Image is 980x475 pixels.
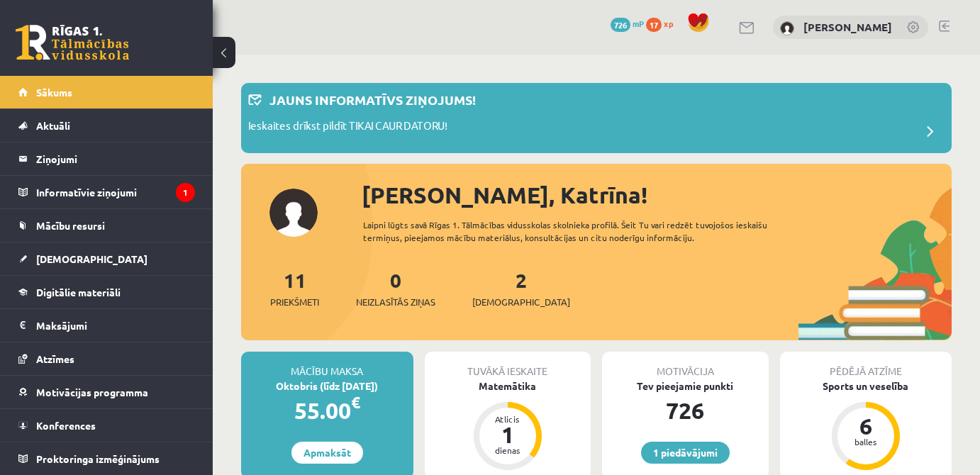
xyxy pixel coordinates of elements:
[270,267,319,309] a: 11Priekšmeti
[780,379,952,393] div: Sports un veselība
[18,342,195,375] a: Atzīmes
[36,286,121,298] span: Digitālie materiāli
[18,242,195,275] a: [DEMOGRAPHIC_DATA]
[241,393,413,428] div: 55.00
[36,142,195,175] legend: Ziņojumi
[486,415,529,423] div: Atlicis
[646,18,662,32] span: 17
[845,415,887,437] div: 6
[18,76,195,108] a: Sākums
[18,209,195,242] a: Mācību resursi
[248,90,945,146] a: Jauns informatīvs ziņojums! Ieskaites drīkst pildīt TIKAI CAUR DATORU!
[18,309,195,342] a: Maksājumi
[16,25,129,60] a: Rīgas 1. Tālmācības vidusskola
[425,352,591,379] div: Tuvākā ieskaite
[633,18,644,29] span: mP
[363,218,789,244] div: Laipni lūgts savā Rīgas 1. Tālmācības vidusskolas skolnieka profilā. Šeit Tu vari redzēt tuvojošo...
[472,295,570,309] span: [DEMOGRAPHIC_DATA]
[241,379,413,393] div: Oktobris (līdz [DATE])
[472,267,570,309] a: 2[DEMOGRAPHIC_DATA]
[18,376,195,408] a: Motivācijas programma
[803,20,892,34] a: [PERSON_NAME]
[18,442,195,475] a: Proktoringa izmēģinājums
[611,18,630,32] span: 726
[845,437,887,446] div: balles
[18,176,195,208] a: Informatīvie ziņojumi1
[18,409,195,442] a: Konferences
[356,267,435,309] a: 0Neizlasītās ziņas
[270,295,319,309] span: Priekšmeti
[780,379,952,472] a: Sports un veselība 6 balles
[356,295,435,309] span: Neizlasītās ziņas
[611,18,644,29] a: 726 mP
[602,393,769,428] div: 726
[36,309,195,342] legend: Maksājumi
[602,379,769,393] div: Tev pieejamie punkti
[18,142,195,175] a: Ziņojumi
[36,386,148,398] span: Motivācijas programma
[291,442,363,464] a: Apmaksāt
[36,176,195,208] legend: Informatīvie ziņojumi
[362,178,952,212] div: [PERSON_NAME], Katrīna!
[664,18,673,29] span: xp
[780,21,794,35] img: Katrīna Krutikova
[36,419,96,432] span: Konferences
[602,352,769,379] div: Motivācija
[36,86,72,99] span: Sākums
[36,252,147,265] span: [DEMOGRAPHIC_DATA]
[36,352,74,365] span: Atzīmes
[486,446,529,454] div: dienas
[36,452,160,465] span: Proktoringa izmēģinājums
[36,219,105,232] span: Mācību resursi
[18,109,195,142] a: Aktuāli
[248,118,447,138] p: Ieskaites drīkst pildīt TIKAI CAUR DATORU!
[18,276,195,308] a: Digitālie materiāli
[241,352,413,379] div: Mācību maksa
[646,18,680,29] a: 17 xp
[486,423,529,446] div: 1
[425,379,591,472] a: Matemātika Atlicis 1 dienas
[780,352,952,379] div: Pēdējā atzīme
[425,379,591,393] div: Matemātika
[641,442,730,464] a: 1 piedāvājumi
[176,183,195,202] i: 1
[269,90,476,109] p: Jauns informatīvs ziņojums!
[351,392,360,413] span: €
[36,119,70,132] span: Aktuāli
